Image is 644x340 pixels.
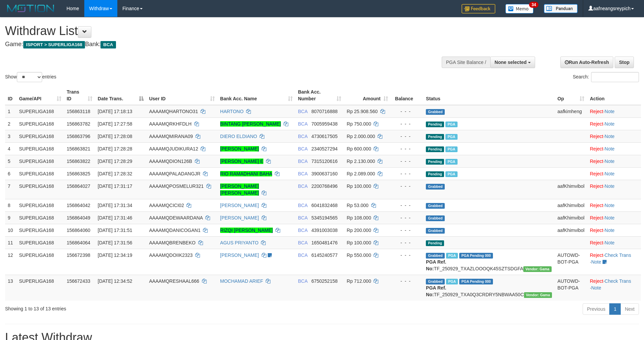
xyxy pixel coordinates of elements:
[347,134,375,139] span: Rp 2.000.000
[393,108,421,115] div: - - -
[587,236,641,249] td: ·
[523,266,552,272] span: Vendor URL: https://trx31.1velocity.biz
[393,252,421,259] div: - - -
[423,249,555,275] td: TF_250929_TXAZLOOOQK45SZTSDGFA
[583,303,610,315] a: Previous
[149,203,184,208] span: AAAAMQCICI02
[16,142,64,155] td: SUPERLIGA168
[347,240,371,245] span: Rp 100.000
[16,86,64,105] th: Game/API: activate to sort column ascending
[426,134,444,140] span: Pending
[67,228,90,233] span: 156864060
[446,253,458,259] span: Marked by aafsoycanthlai
[149,183,204,189] span: AAAAMQPOSMELUR321
[605,278,631,284] a: Check Trans
[220,171,272,176] a: RIO RAMADHANI BAHA
[311,252,338,258] span: Copy 6145240577 to clipboard
[311,228,338,233] span: Copy 4391003038 to clipboard
[426,109,445,115] span: Grabbed
[5,142,16,155] td: 4
[16,275,64,301] td: SUPERLIGA168
[544,4,578,13] img: panduan.png
[67,146,90,151] span: 156863821
[605,109,615,114] a: Note
[347,252,371,258] span: Rp 550.000
[5,275,16,301] td: 13
[393,133,421,140] div: - - -
[220,215,259,220] a: [PERSON_NAME]
[149,109,198,114] span: AAAAMQHARTONO31
[98,203,132,208] span: [DATE] 17:31:34
[149,121,192,127] span: AAAAMQRKHFDLH
[98,240,132,245] span: [DATE] 17:31:56
[5,130,16,142] td: 3
[529,2,538,8] span: 34
[67,183,90,189] span: 156864027
[393,121,421,127] div: - - -
[67,159,90,164] span: 156863822
[311,278,338,284] span: Copy 6750252158 to clipboard
[615,57,634,68] a: Stop
[445,159,457,165] span: Marked by aafsoycanthlai
[555,275,587,301] td: AUTOWD-BOT-PGA
[149,252,193,258] span: AAAAMQDOIIK2323
[311,183,338,189] span: Copy 2200768496 to clipboard
[426,253,445,259] span: Grabbed
[587,117,641,130] td: ·
[298,215,308,220] span: BCA
[5,224,16,236] td: 10
[149,215,203,220] span: AAAAMQDEWAARDANA
[5,303,263,312] div: Showing 1 to 13 of 13 entries
[5,199,16,211] td: 8
[591,72,639,82] input: Search:
[426,146,444,152] span: Pending
[220,159,263,164] a: [PERSON_NAME] E
[573,72,639,82] label: Search:
[98,146,132,151] span: [DATE] 17:28:28
[220,240,259,245] a: AGUS PRIYANTO
[98,121,132,127] span: [DATE] 17:27:58
[98,159,132,164] span: [DATE] 17:28:29
[445,146,457,152] span: Marked by aafsoycanthlai
[423,86,555,105] th: Status
[426,279,445,284] span: Grabbed
[442,57,490,68] div: PGA Site Balance /
[445,122,457,127] span: Marked by aafsoycanthlai
[555,180,587,199] td: aafKhimvibol
[23,41,85,48] span: ISPORT > SUPERLIGA168
[344,86,391,105] th: Amount: activate to sort column ascending
[587,199,641,211] td: ·
[298,278,308,284] span: BCA
[298,252,308,258] span: BCA
[95,86,146,105] th: Date Trans.: activate to sort column descending
[311,203,338,208] span: Copy 6041832468 to clipboard
[426,171,444,177] span: Pending
[605,159,615,164] a: Note
[311,240,338,245] span: Copy 1650481476 to clipboard
[146,86,217,105] th: User ID: activate to sort column ascending
[16,236,64,249] td: SUPERLIGA168
[16,155,64,167] td: SUPERLIGA168
[298,240,308,245] span: BCA
[587,224,641,236] td: ·
[5,180,16,199] td: 7
[587,180,641,199] td: ·
[149,278,199,284] span: AAAAMQRESHAAL666
[446,279,458,284] span: Marked by aafsoycanthlai
[16,199,64,211] td: SUPERLIGA168
[5,105,16,118] td: 1
[605,146,615,151] a: Note
[16,211,64,224] td: SUPERLIGA168
[555,249,587,275] td: AUTOWD-BOT-PGA
[220,278,263,284] a: MOCHAMAD ARIEF
[220,183,259,196] a: [PERSON_NAME] [PERSON_NAME]
[16,105,64,118] td: SUPERLIGA168
[149,228,200,233] span: AAAAMQDANICOGAN1
[462,4,495,13] img: Feedback.jpg
[590,146,603,151] a: Reject
[590,252,603,258] a: Reject
[217,86,295,105] th: Bank Acc. Name: activate to sort column ascending
[426,122,444,127] span: Pending
[590,121,603,127] a: Reject
[393,239,421,246] div: - - -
